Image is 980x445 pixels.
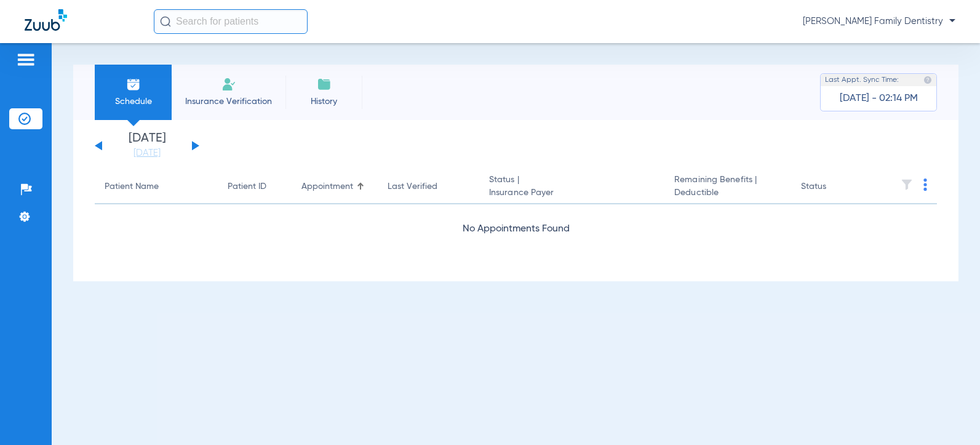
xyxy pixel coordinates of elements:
img: Manual Insurance Verification [221,77,236,92]
div: Patient ID [228,180,282,193]
span: Insurance Payer [489,186,655,199]
th: Status [791,170,874,204]
div: Last Verified [388,180,437,193]
th: Status | [479,170,664,204]
span: History [295,95,353,108]
img: group-dot-blue.svg [923,178,927,191]
img: last sync help info [923,76,932,84]
input: Search for patients [154,9,308,34]
img: Schedule [126,77,141,92]
div: Patient Name [105,180,159,193]
div: No Appointments Found [95,222,937,237]
div: Appointment [301,180,368,193]
span: Deductible [674,186,781,199]
span: Schedule [104,95,162,108]
span: Insurance Verification [181,95,276,108]
img: Search Icon [160,16,171,27]
div: Patient Name [105,180,208,193]
img: filter.svg [901,178,913,191]
div: Patient ID [228,180,266,193]
img: hamburger-icon [16,52,36,67]
span: [DATE] - 02:14 PM [840,92,918,105]
a: [DATE] [110,147,184,159]
div: Last Verified [388,180,469,193]
th: Remaining Benefits | [664,170,791,204]
span: Last Appt. Sync Time: [825,74,899,86]
span: [PERSON_NAME] Family Dentistry [803,15,955,28]
img: History [317,77,332,92]
li: [DATE] [110,132,184,159]
img: Zuub Logo [25,9,67,31]
div: Appointment [301,180,353,193]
